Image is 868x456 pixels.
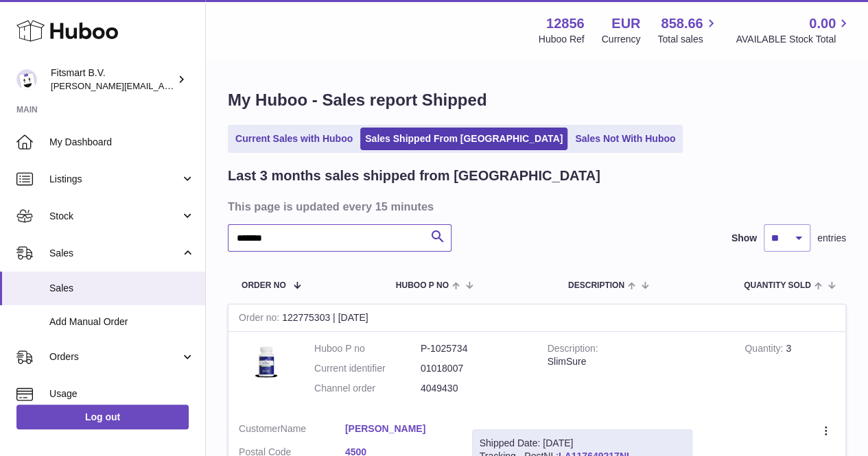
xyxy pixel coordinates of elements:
div: SlimSure [548,355,725,368]
dt: Name [239,422,345,439]
span: 0.00 [809,14,836,33]
a: 858.66 Total sales [657,14,718,46]
span: Sales [49,282,195,295]
div: Shipped Date: [DATE] [480,437,685,450]
span: Huboo P no [396,281,449,290]
div: 122775303 | [DATE] [228,304,845,332]
a: Current Sales with Huboo [231,128,357,150]
div: Currency [602,33,641,46]
h2: Last 3 months sales shipped from [GEOGRAPHIC_DATA] [228,167,600,185]
dt: Huboo P no [314,342,421,355]
span: Usage [49,387,195,400]
dd: 01018007 [421,362,527,375]
a: [PERSON_NAME] [345,422,451,435]
strong: 12856 [546,14,585,33]
div: Huboo Ref [539,33,585,46]
span: AVAILABLE Stock Total [736,33,852,46]
h3: This page is updated every 15 minutes [228,199,843,214]
div: Fitsmart B.V. [51,67,174,93]
img: jonathan@leaderoo.com [16,69,37,90]
a: 0.00 AVAILABLE Stock Total [736,14,852,46]
td: 3 [734,332,845,412]
a: Sales Not With Huboo [570,128,680,150]
strong: Quantity [744,343,786,357]
strong: EUR [611,14,640,33]
label: Show [731,232,757,245]
a: Log out [16,405,189,429]
span: My Dashboard [49,136,195,149]
span: Orders [49,350,180,363]
dd: 4049430 [421,382,527,395]
h1: My Huboo - Sales report Shipped [228,89,846,111]
strong: Description [548,343,598,357]
span: 858.66 [661,14,703,33]
dd: P-1025734 [421,342,527,355]
img: 128561738056625.png [239,342,294,380]
span: Quantity Sold [744,281,811,290]
span: Total sales [657,33,718,46]
dt: Current identifier [314,362,421,375]
dt: Channel order [314,382,421,395]
a: Sales Shipped From [GEOGRAPHIC_DATA] [360,128,567,150]
strong: Order no [239,312,282,326]
span: Order No [242,281,286,290]
span: entries [817,232,846,245]
span: Sales [49,247,180,260]
span: [PERSON_NAME][EMAIL_ADDRESS][DOMAIN_NAME] [51,80,275,91]
span: Listings [49,173,180,186]
span: Description [568,281,624,290]
span: Customer [239,423,281,434]
span: Add Manual Order [49,315,195,328]
span: Stock [49,210,180,223]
